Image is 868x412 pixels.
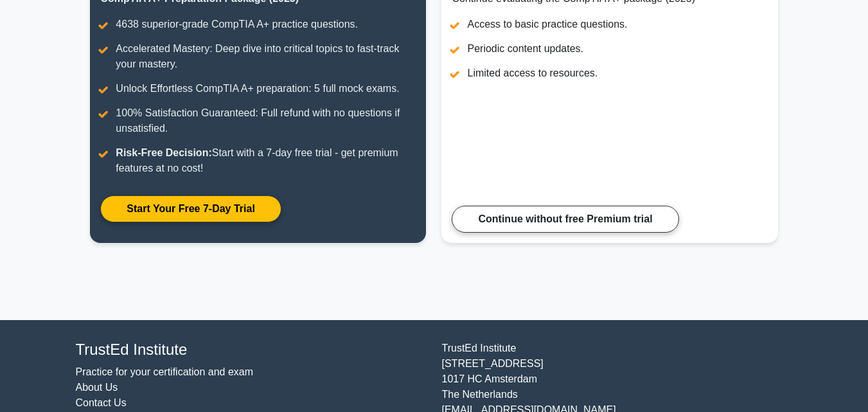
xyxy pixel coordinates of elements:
[76,397,127,408] a: Contact Us
[76,366,254,377] a: Practice for your certification and exam
[76,382,118,393] a: About Us
[100,195,281,222] a: Start Your Free 7-Day Trial
[452,206,678,233] a: Continue without free Premium trial
[76,341,427,359] h4: TrustEd Institute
